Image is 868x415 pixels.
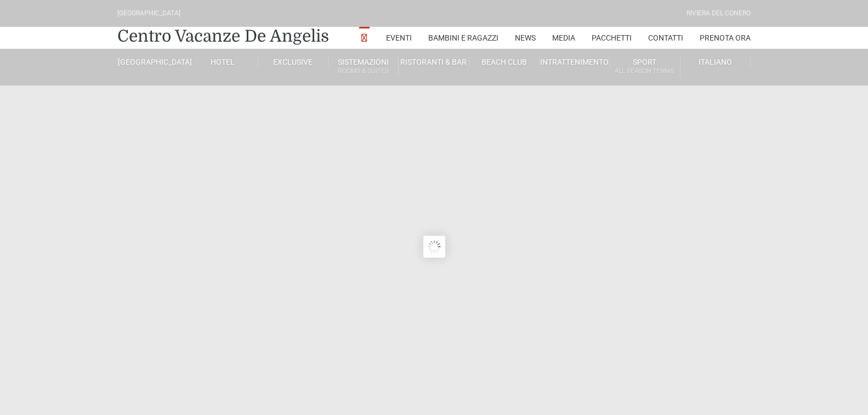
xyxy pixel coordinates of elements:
[680,57,751,67] a: Italiano
[399,57,469,67] a: Ristoranti & Bar
[592,27,632,49] a: Pacchetti
[117,25,329,47] a: Centro Vacanze De Angelis
[610,66,679,76] small: All Season Tennis
[328,66,398,76] small: Rooms & Suites
[540,57,610,67] a: Intrattenimento
[386,27,412,49] a: Eventi
[469,57,540,67] a: Beach Club
[428,27,498,49] a: Bambini e Ragazzi
[552,27,575,49] a: Media
[328,57,399,77] a: SistemazioniRooms & Suites
[687,8,751,19] div: Riviera Del Conero
[610,57,680,77] a: SportAll Season Tennis
[117,57,188,67] a: [GEOGRAPHIC_DATA]
[258,57,328,67] a: Exclusive
[117,8,180,19] div: [GEOGRAPHIC_DATA]
[648,27,683,49] a: Contatti
[699,58,732,66] span: Italiano
[515,27,536,49] a: News
[188,57,258,67] a: Hotel
[700,27,751,49] a: Prenota Ora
